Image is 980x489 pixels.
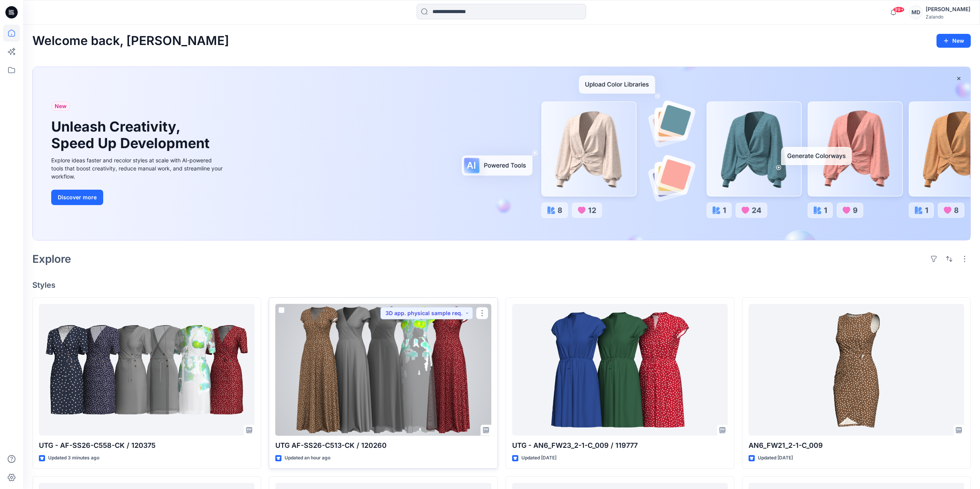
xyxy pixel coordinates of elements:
h2: Explore [32,253,71,265]
a: UTG - AN6_FW23_2-1-C_009 / 119777 [512,304,728,436]
h2: Welcome back, [PERSON_NAME] [32,34,229,48]
a: UTG AF-SS26-C513-CK / 120260 [275,304,491,436]
button: Discover more [51,190,103,205]
button: New [936,34,971,48]
h1: Unleash Creativity, Speed Up Development [51,118,213,152]
p: Updated [DATE] [758,454,793,462]
div: MD [909,5,923,19]
a: Discover more [51,190,224,205]
a: UTG - AF-SS26-C558-CK / 120375 [39,304,255,436]
p: AN6_FW21_2-1-C_009 [749,440,964,451]
p: Updated 3 minutes ago [48,454,99,462]
p: UTG - AF-SS26-C558-CK / 120375 [39,440,255,451]
span: New [55,102,67,111]
div: Explore ideas faster and recolor styles at scale with AI-powered tools that boost creativity, red... [51,156,224,180]
p: UTG - AN6_FW23_2-1-C_009 / 119777 [512,440,728,451]
p: Updated [DATE] [521,454,556,462]
a: AN6_FW21_2-1-C_009 [749,304,964,436]
div: Zalando [926,14,970,20]
p: UTG AF-SS26-C513-CK / 120260 [275,440,491,451]
p: Updated an hour ago [285,454,330,462]
h4: Styles [32,280,971,290]
div: [PERSON_NAME] [926,5,970,14]
span: 99+ [893,7,905,13]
